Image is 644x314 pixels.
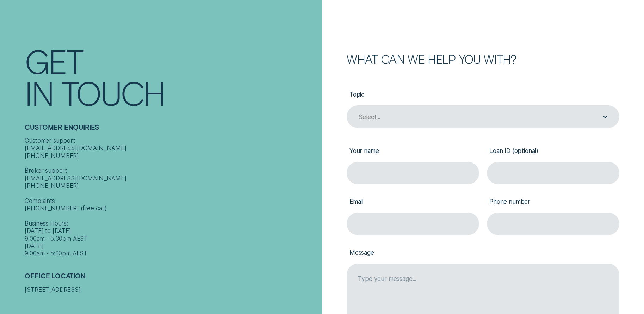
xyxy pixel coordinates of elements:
div: Get [25,45,82,76]
div: [STREET_ADDRESS] [25,286,318,293]
div: Select... [359,113,380,121]
div: Customer support [EMAIL_ADDRESS][DOMAIN_NAME] [PHONE_NUMBER] Broker support [EMAIL_ADDRESS][DOMAI... [25,137,318,257]
h2: What can we help you with? [347,54,619,65]
label: Your name [347,141,479,162]
h2: Customer Enquiries [25,123,318,137]
h1: Get In Touch [25,45,318,108]
label: Loan ID (optional) [487,141,619,162]
div: In [25,77,53,108]
h2: Office Location [25,272,318,285]
label: Topic [347,85,619,105]
label: Phone number [487,192,619,213]
label: Message [347,243,619,264]
div: Touch [61,77,165,108]
label: Email [347,192,479,213]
